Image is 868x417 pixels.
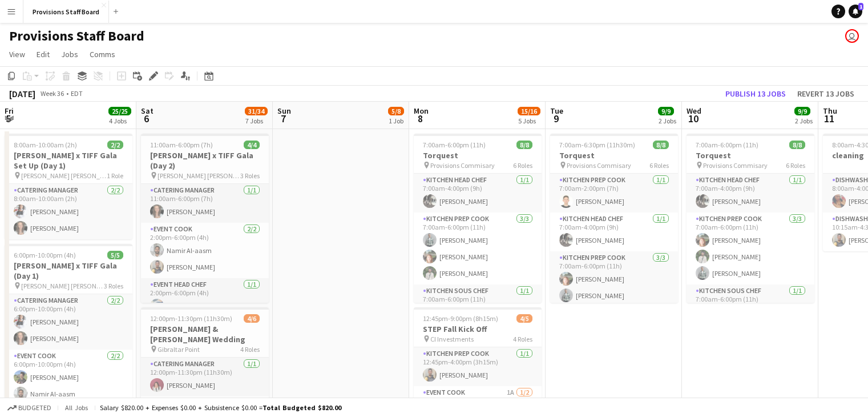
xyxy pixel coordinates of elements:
[389,117,403,125] div: 1 Job
[423,314,498,323] span: 12:45pm-9:00pm (8h15m)
[9,27,144,45] h1: Provisions Staff Board
[430,161,495,170] span: Provisions Commisary
[18,404,51,412] span: Budgeted
[414,347,542,386] app-card-role: Kitchen Prep Cook1/112:45pm-4:00pm (3h15m)[PERSON_NAME]
[240,171,260,180] span: 3 Roles
[139,112,154,125] span: 6
[430,335,474,343] span: CI Investments
[23,1,109,23] button: Provisions Staff Board
[3,112,14,125] span: 5
[845,29,859,43] app-user-avatar: Dustin Gallagher
[14,251,76,259] span: 6:00pm-10:00pm (4h)
[823,106,837,116] span: Thu
[90,49,115,59] span: Comms
[277,106,291,116] span: Sun
[687,174,814,212] app-card-role: Kitchen Head Chef1/17:00am-4:00pm (9h)[PERSON_NAME]
[6,402,53,414] button: Budgeted
[107,171,123,180] span: 1 Role
[414,150,542,161] h3: Torquest
[653,141,669,149] span: 8/8
[649,161,669,170] span: 6 Roles
[240,345,260,354] span: 4 Roles
[141,150,269,171] h3: [PERSON_NAME] x TIFF Gala (Day 2)
[107,141,123,149] span: 2/2
[104,282,123,290] span: 3 Roles
[696,141,758,149] span: 7:00am-6:00pm (11h)
[5,294,132,350] app-card-role: Catering Manager2/26:00pm-10:00pm (4h)[PERSON_NAME][PERSON_NAME]
[550,251,678,323] app-card-role: Kitchen Prep Cook3/37:00am-6:00pm (11h)[PERSON_NAME][PERSON_NAME]
[795,117,813,125] div: 2 Jobs
[100,403,341,412] div: Salary $820.00 + Expenses $0.00 + Subsistence $0.00 =
[849,5,862,18] a: 1
[412,112,429,125] span: 8
[518,117,540,125] div: 5 Jobs
[5,150,132,171] h3: [PERSON_NAME] x TIFF Gala Set Up (Day 1)
[513,161,532,170] span: 6 Roles
[687,284,814,323] app-card-role: Kitchen Sous Chef1/17:00am-6:00pm (11h)
[63,403,90,412] span: All jobs
[245,117,267,125] div: 7 Jobs
[794,107,810,115] span: 9/9
[21,171,107,180] span: [PERSON_NAME] [PERSON_NAME]
[5,184,132,239] app-card-role: Catering Manager2/28:00am-10:00am (2h)[PERSON_NAME][PERSON_NAME]
[5,47,30,62] a: View
[687,134,814,303] div: 7:00am-6:00pm (11h)8/8Torquest Provisions Commisary6 RolesKitchen Head Chef1/17:00am-4:00pm (9h)[...
[5,244,132,413] app-job-card: 6:00pm-10:00pm (4h)5/5[PERSON_NAME] x TIFF Gala (Day 1) [PERSON_NAME] [PERSON_NAME]3 RolesCaterin...
[550,150,678,161] h3: Torquest
[659,117,676,125] div: 2 Jobs
[244,141,260,149] span: 4/4
[559,141,635,149] span: 7:00am-6:30pm (11h30m)
[550,134,678,303] div: 7:00am-6:30pm (11h30m)8/8Torquest Provisions Commisary6 RolesKitchen Prep Cook1/17:00am-2:00pm (7...
[414,284,542,323] app-card-role: Kitchen Sous Chef1/17:00am-6:00pm (11h)
[423,141,486,149] span: 7:00am-6:00pm (11h)
[141,358,269,396] app-card-role: Catering Manager1/112:00pm-11:30pm (11h30m)[PERSON_NAME]
[245,107,268,115] span: 31/34
[703,161,768,170] span: Provisions Commisary
[56,47,83,62] a: Jobs
[5,134,132,239] app-job-card: 8:00am-10:00am (2h)2/2[PERSON_NAME] x TIFF Gala Set Up (Day 1) [PERSON_NAME] [PERSON_NAME]1 RoleC...
[567,161,631,170] span: Provisions Commisary
[658,107,674,115] span: 9/9
[786,161,805,170] span: 6 Roles
[858,3,863,10] span: 1
[550,174,678,212] app-card-role: Kitchen Prep Cook1/17:00am-2:00pm (7h)[PERSON_NAME]
[414,174,542,212] app-card-role: Kitchen Head Chef1/17:00am-4:00pm (9h)[PERSON_NAME]
[5,106,14,116] span: Fri
[687,106,701,116] span: Wed
[685,112,701,125] span: 10
[789,141,805,149] span: 8/8
[687,212,814,284] app-card-role: Kitchen Prep Cook3/37:00am-6:00pm (11h)[PERSON_NAME][PERSON_NAME][PERSON_NAME]
[687,150,814,161] h3: Torquest
[141,223,269,278] app-card-role: Event Cook2/22:00pm-6:00pm (4h)Namir Al-aasm[PERSON_NAME]
[109,117,131,125] div: 4 Jobs
[414,106,429,116] span: Mon
[150,314,232,323] span: 12:00pm-11:30pm (11h30m)
[5,260,132,281] h3: [PERSON_NAME] x TIFF Gala (Day 1)
[414,134,542,303] app-job-card: 7:00am-6:00pm (11h)8/8Torquest Provisions Commisary6 RolesKitchen Head Chef1/17:00am-4:00pm (9h)[...
[150,141,213,149] span: 11:00am-6:00pm (7h)
[141,184,269,223] app-card-role: Catering Manager1/111:00am-6:00pm (7h)[PERSON_NAME]
[141,278,269,317] app-card-role: Event Head Chef1/12:00pm-6:00pm (4h)[PERSON_NAME]
[32,47,54,62] a: Edit
[516,141,532,149] span: 8/8
[263,403,341,412] span: Total Budgeted $820.00
[71,89,83,98] div: EDT
[821,112,837,125] span: 11
[721,86,790,101] button: Publish 13 jobs
[550,212,678,251] app-card-role: Kitchen Head Chef1/17:00am-4:00pm (9h)[PERSON_NAME]
[9,88,35,99] div: [DATE]
[107,251,123,259] span: 5/5
[548,112,563,125] span: 9
[37,49,50,59] span: Edit
[108,107,131,115] span: 25/25
[141,134,269,303] app-job-card: 11:00am-6:00pm (7h)4/4[PERSON_NAME] x TIFF Gala (Day 2) [PERSON_NAME] [PERSON_NAME]3 RolesCaterin...
[141,324,269,344] h3: [PERSON_NAME] & [PERSON_NAME] Wedding
[276,112,291,125] span: 7
[793,86,859,101] button: Revert 13 jobs
[38,89,66,98] span: Week 36
[518,107,540,115] span: 15/16
[158,345,200,354] span: Gibraltar Point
